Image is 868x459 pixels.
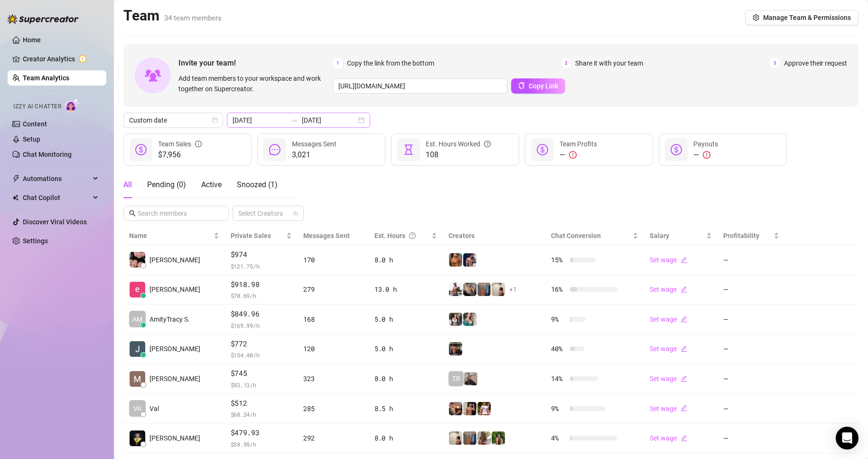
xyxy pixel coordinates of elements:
span: edit [681,316,687,323]
span: team [293,210,299,216]
span: AM [132,314,142,325]
span: Manage Team & Permissions [763,14,851,21]
span: Custom date [129,113,217,127]
span: $ 154.40 /h [231,350,292,360]
img: Jeffery Bamba [130,341,145,357]
img: logo-BBDzfeDw.svg [8,14,79,24]
span: copy [518,82,525,89]
span: dollar-circle [537,144,548,155]
span: AmityTracy S. [149,314,190,325]
a: Set wageedit [650,256,687,264]
img: Nathaniel [477,431,491,445]
span: Copy the link from the bottom [347,58,434,68]
td: — [718,245,785,275]
span: Copy Link [529,82,558,90]
div: 292 [303,433,363,443]
img: JUSTIN [449,283,462,296]
span: $479.93 [231,427,292,439]
span: setting [753,14,759,21]
img: Ralphy [449,431,462,445]
span: 16 % [551,284,566,295]
span: Messages Sent [292,140,336,148]
span: Snoozed ( 1 ) [237,180,278,189]
span: [PERSON_NAME] [149,284,200,295]
a: Creator Analytics exclamation-circle [23,51,99,67]
div: 13.0 h [374,284,437,295]
span: $745 [231,368,292,379]
img: Zaddy [463,313,476,326]
span: 1 [333,58,343,68]
a: Team Analytics [23,74,69,82]
div: Est. Hours [374,230,429,241]
img: Nathan [449,342,462,355]
span: [PERSON_NAME] [149,344,200,354]
img: Osvaldo [449,402,462,415]
img: JG [449,253,462,267]
span: search [129,210,136,217]
td: — [718,423,785,453]
th: Name [123,227,225,245]
span: dollar-circle [135,144,147,155]
div: 5.0 h [374,314,437,325]
span: hourglass [403,144,414,155]
td: — [718,394,785,424]
span: Izzy AI Chatter [13,102,61,111]
div: 5.0 h [374,344,437,354]
span: Chat Conversion [551,232,601,239]
span: 9 % [551,403,566,414]
div: 8.0 h [374,255,437,265]
span: $512 [231,398,292,409]
span: [PERSON_NAME] [149,255,200,265]
span: message [269,144,280,155]
td: — [718,335,785,364]
span: edit [681,257,687,263]
th: Creators [443,227,545,245]
span: question-circle [484,139,491,149]
span: 3 [770,58,780,68]
span: VA [133,403,141,414]
span: 9 % [551,314,566,325]
span: edit [681,286,687,293]
img: Enrique S. [130,282,145,297]
input: End date [302,115,356,125]
td: — [718,275,785,305]
span: info-circle [195,139,202,149]
span: + 1 [509,284,517,295]
span: Chat Copilot [23,190,90,205]
span: dollar-circle [671,144,682,155]
span: $ 60.24 /h [231,410,292,419]
div: 170 [303,255,363,265]
span: $ 70.69 /h [231,291,292,300]
div: 8.0 h [374,433,437,443]
img: Wayne [463,431,476,445]
span: swap-right [290,116,298,124]
span: Team Profits [560,140,597,148]
div: — [693,149,718,161]
span: Approve their request [784,58,847,68]
img: Nathaniel [492,431,505,445]
a: Set wageedit [650,434,687,442]
img: Ric John Derell… [130,430,145,446]
div: 285 [303,403,363,414]
a: Home [23,36,41,44]
a: Set wageedit [650,345,687,353]
div: 323 [303,373,363,384]
div: — [560,149,597,161]
div: Pending ( 0 ) [147,179,186,191]
span: Active [201,180,222,189]
span: Name [129,230,212,241]
span: Salary [650,232,669,239]
div: 120 [303,344,363,354]
button: Copy Link [511,78,565,94]
span: Share it with your team [575,58,643,68]
span: edit [681,405,687,411]
img: Regine Ore [130,252,145,268]
input: Search members [138,208,215,219]
a: Setup [23,135,40,143]
span: Payouts [693,140,718,148]
img: Hector [477,402,491,415]
div: Team Sales [158,139,202,149]
span: exclamation-circle [703,151,710,159]
td: — [718,305,785,335]
span: 34 team members [164,14,222,22]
